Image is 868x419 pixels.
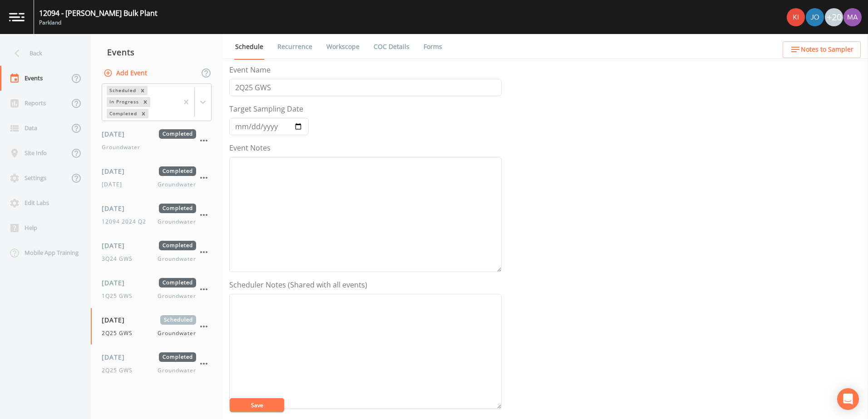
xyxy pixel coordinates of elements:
[138,86,148,95] div: Remove Scheduled
[160,315,196,325] span: Scheduled
[39,8,158,19] div: 12094 - [PERSON_NAME] Bulk Plant
[102,278,131,287] span: [DATE]
[230,398,284,412] button: Save
[158,292,196,300] span: Groundwater
[91,122,222,159] a: [DATE]CompletedGroundwater
[158,180,196,189] span: Groundwater
[422,34,444,59] a: Forms
[229,142,271,153] label: Event Notes
[159,352,196,362] span: Completed
[159,129,196,139] span: Completed
[91,345,222,382] a: [DATE]Completed2Q25 GWSGroundwater
[159,166,196,176] span: Completed
[102,315,131,325] span: [DATE]
[102,143,140,151] span: Groundwater
[783,41,861,58] button: Notes to Sampler
[229,103,303,114] label: Target Sampling Date
[159,241,196,250] span: Completed
[39,19,158,27] div: Parkland
[91,196,222,234] a: [DATE]Completed12094 2024 Q2Groundwater
[140,97,150,107] div: Remove In Progress
[787,8,805,26] img: 90c1b0c37970a682c16f0c9ace18ad6c
[91,159,222,196] a: [DATE]Completed[DATE]Groundwater
[102,255,138,263] span: 3Q24 GWS
[234,34,265,60] a: Schedule
[805,8,824,26] div: Josh Watzak
[325,34,361,59] a: Workscope
[158,255,196,263] span: Groundwater
[107,86,138,95] div: Scheduled
[102,65,151,82] button: Add Event
[138,109,148,118] div: Remove Completed
[102,241,131,250] span: [DATE]
[102,204,131,213] span: [DATE]
[229,64,271,75] label: Event Name
[159,278,196,287] span: Completed
[91,308,222,345] a: [DATE]Scheduled2Q25 GWSGroundwater
[806,8,824,26] img: d2de15c11da5451b307a030ac90baa3e
[102,366,138,375] span: 2Q25 GWS
[107,97,140,107] div: In Progress
[91,271,222,308] a: [DATE]Completed1Q25 GWSGroundwater
[276,34,314,59] a: Recurrence
[158,218,196,226] span: Groundwater
[843,8,862,26] img: b480c7c87ae38607190708ea72cba8f5
[825,8,843,26] div: +20
[158,329,196,337] span: Groundwater
[837,388,859,410] div: Open Intercom Messenger
[372,34,411,59] a: COC Details
[91,41,222,63] div: Events
[229,279,367,290] label: Scheduler Notes (Shared with all events)
[786,8,805,26] div: Kira Cunniff
[102,166,131,176] span: [DATE]
[102,218,151,226] span: 12094 2024 Q2
[91,234,222,271] a: [DATE]Completed3Q24 GWSGroundwater
[102,352,131,362] span: [DATE]
[801,44,853,55] span: Notes to Sampler
[9,13,25,21] img: logo
[158,366,196,375] span: Groundwater
[102,329,138,337] span: 2Q25 GWS
[107,109,138,118] div: Completed
[102,129,131,139] span: [DATE]
[102,180,128,189] span: [DATE]
[102,292,138,300] span: 1Q25 GWS
[159,204,196,213] span: Completed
